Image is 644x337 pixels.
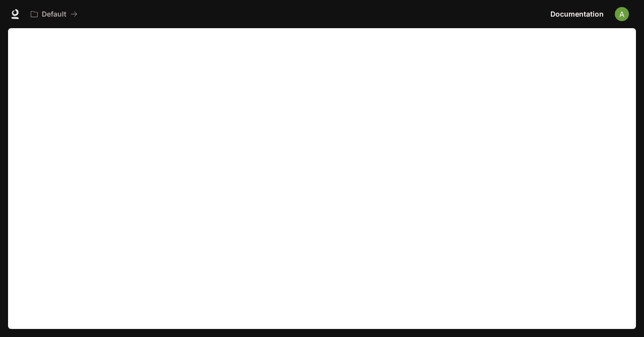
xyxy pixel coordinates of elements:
img: User avatar [615,7,629,21]
button: All workspaces [26,4,82,24]
p: Default [42,10,66,19]
a: Documentation [546,4,608,24]
iframe: Documentation [8,28,636,337]
button: User avatar [612,4,632,24]
span: Documentation [550,8,604,21]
